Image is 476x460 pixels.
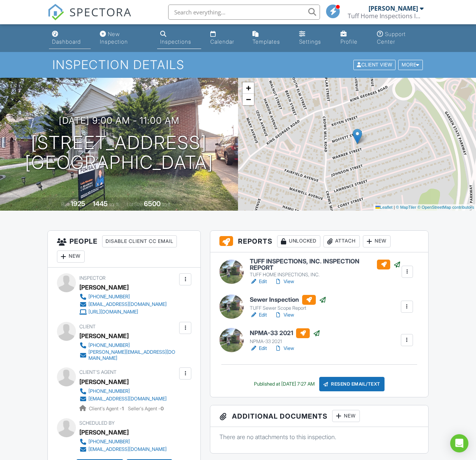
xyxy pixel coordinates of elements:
[249,27,290,49] a: Templates
[210,38,234,45] div: Calendar
[323,235,360,247] div: Attach
[332,410,360,422] div: New
[296,27,331,49] a: Settings
[88,446,167,452] div: [EMAIL_ADDRESS][DOMAIN_NAME]
[369,5,418,12] div: [PERSON_NAME]
[100,31,128,45] div: New Inspection
[79,308,167,316] a: [URL][DOMAIN_NAME]
[157,27,201,49] a: Inspections
[102,235,177,247] div: Disable Client CC Email
[374,27,427,49] a: Support Center
[59,115,180,126] h3: [DATE] 9:00 am - 11:00 am
[274,278,294,285] a: View
[277,235,320,247] div: Unlocked
[79,342,177,349] a: [PHONE_NUMBER]
[127,202,143,207] span: Lot Size
[69,4,132,20] span: SPECTORA
[348,12,424,20] div: Tuff Home Inspections Inc.
[79,324,96,329] span: Client
[52,38,81,45] div: Dashboard
[88,342,130,348] div: [PHONE_NUMBER]
[79,420,115,426] span: Scheduled By
[88,301,167,307] div: [EMAIL_ADDRESS][DOMAIN_NAME]
[250,311,267,319] a: Edit
[210,231,428,252] h3: Reports
[210,405,428,427] h3: Additional Documents
[88,439,130,445] div: [PHONE_NUMBER]
[79,349,177,361] a: [PERSON_NAME][EMAIL_ADDRESS][DOMAIN_NAME]
[319,377,385,391] div: Resend Email/Text
[168,5,320,20] input: Search everything...
[353,60,396,70] div: Client View
[250,339,320,345] div: NPMA-33 2021
[250,258,400,278] a: TUFF INSPECTIONS, INC. INSPECTION REPORT TUFF HOME INSPECTIONS, INC.
[250,272,400,278] div: TUFF HOME INSPECTIONS, INC.
[97,27,151,49] a: New Inspection
[79,275,106,281] span: Inspector
[71,200,85,208] div: 1925
[207,27,243,49] a: Calendar
[109,202,120,207] span: sq. ft.
[252,38,280,45] div: Templates
[79,369,117,375] span: Client's Agent
[250,328,320,345] a: NPMA-33 2021 NPMA-33 2021
[49,27,91,49] a: Dashboard
[52,58,424,71] h1: Inspection Details
[88,396,167,402] div: [EMAIL_ADDRESS][DOMAIN_NAME]
[79,427,129,438] div: [PERSON_NAME]
[250,295,326,312] a: Sewer Inspection TUFF Sewer Scope Report
[246,83,251,93] span: +
[79,282,129,293] div: [PERSON_NAME]
[144,200,161,208] div: 6500
[398,60,423,70] div: More
[88,294,130,300] div: [PHONE_NUMBER]
[57,250,85,263] div: New
[396,205,416,210] a: © MapTiler
[250,258,400,271] h6: TUFF INSPECTIONS, INC. INSPECTION REPORT
[340,38,358,45] div: Profile
[160,38,191,45] div: Inspections
[79,438,167,446] a: [PHONE_NUMBER]
[47,4,64,20] img: The Best Home Inspection Software - Spectora
[88,309,138,315] div: [URL][DOMAIN_NAME]
[79,446,167,453] a: [EMAIL_ADDRESS][DOMAIN_NAME]
[353,129,362,144] img: Marker
[450,434,468,452] div: Open Intercom Messenger
[79,388,167,395] a: [PHONE_NUMBER]
[243,82,254,94] a: Zoom in
[25,133,213,173] h1: [STREET_ADDRESS] [GEOGRAPHIC_DATA]
[243,94,254,105] a: Zoom out
[48,231,200,268] h3: People
[88,388,130,394] div: [PHONE_NUMBER]
[299,38,321,45] div: Settings
[394,205,395,210] span: |
[79,376,129,388] a: [PERSON_NAME]
[79,395,167,403] a: [EMAIL_ADDRESS][DOMAIN_NAME]
[250,328,320,338] h6: NPMA-33 2021
[337,27,368,49] a: Profile
[79,330,129,342] div: [PERSON_NAME]
[162,202,171,207] span: sq.ft.
[377,31,406,45] div: Support Center
[250,345,267,352] a: Edit
[250,278,267,285] a: Edit
[128,406,164,411] span: Seller's Agent -
[363,235,391,247] div: New
[79,293,167,301] a: [PHONE_NUMBER]
[353,61,397,67] a: Client View
[47,10,132,26] a: SPECTORA
[375,205,392,210] a: Leaflet
[219,433,419,441] p: There are no attachments to this inspection.
[254,381,315,387] div: Published at [DATE] 7:27 AM
[161,406,164,411] strong: 0
[246,95,251,104] span: −
[61,202,69,207] span: Built
[250,295,326,305] h6: Sewer Inspection
[79,301,167,308] a: [EMAIL_ADDRESS][DOMAIN_NAME]
[93,200,108,208] div: 1445
[250,305,326,311] div: TUFF Sewer Scope Report
[418,205,474,210] a: © OpenStreetMap contributors
[122,406,124,411] strong: 1
[88,349,177,361] div: [PERSON_NAME][EMAIL_ADDRESS][DOMAIN_NAME]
